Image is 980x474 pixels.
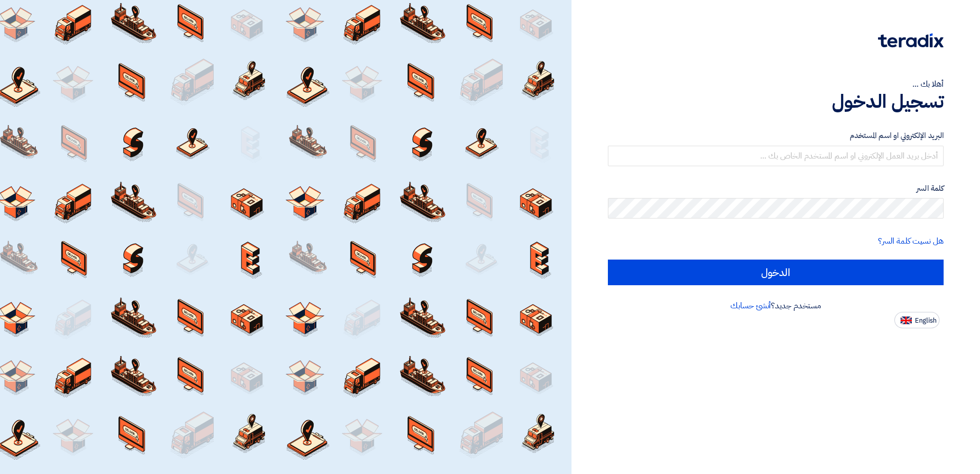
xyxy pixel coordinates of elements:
[608,146,944,166] input: أدخل بريد العمل الإلكتروني او اسم المستخدم الخاص بك ...
[878,235,944,247] a: هل نسيت كلمة السر؟
[608,78,944,90] div: أهلا بك ...
[878,33,944,48] img: Teradix logo
[608,183,944,194] label: كلمة السر
[608,90,944,113] h1: تسجيل الدخول
[608,300,944,312] div: مستخدم جديد؟
[901,317,912,324] img: en-US.png
[915,317,936,324] span: English
[730,300,771,312] a: أنشئ حسابك
[894,312,940,328] button: English
[608,260,944,285] input: الدخول
[608,130,944,142] label: البريد الإلكتروني او اسم المستخدم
